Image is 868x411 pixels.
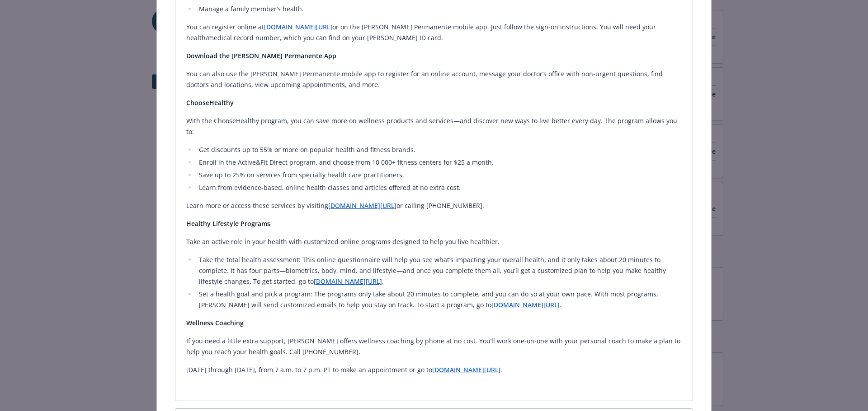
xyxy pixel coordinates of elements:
[186,219,270,228] strong: Healthy Lifestyle Programs
[186,200,682,211] p: Learn more or access these services by visiting or calling [PHONE_NUMBER].
[196,182,682,193] li: Learn from evidence-based, online health classes and articles offered at no extra cost.
[196,289,682,310] li: Set a health goal and pick a program: The programs only take about 20 minutes to complete, and yo...
[186,365,682,375] p: [DATE] through [DATE], from 7 a.m. to 7 p.m. PT to make an appointment or go to .
[186,22,682,43] p: You can register online at or on the [PERSON_NAME] Permanente mobile app. Just follow the sign-on...
[328,201,396,210] a: [DOMAIN_NAME][URL]
[196,170,682,180] li: Save up to 25% on services from specialty health care practitioners.
[196,254,682,287] li: Take the total health assessment: This online questionnaire will help you see what’s impacting yo...
[432,365,500,374] a: [DOMAIN_NAME][URL]
[196,144,682,155] li: Get discounts up to 55% or more on popular health and fitness brands.
[491,300,560,309] a: [DOMAIN_NAME][URL]
[196,157,682,168] li: Enroll in the Active&Fit Direct program, and choose from 10,000+ fitness centers for $25 a month.
[186,236,682,247] p: Take an active role in your health with customized online programs designed to help you live heal...
[186,319,244,327] strong: Wellness Coaching
[196,4,682,14] li: Manage a family member’s health.
[264,23,332,31] a: [DOMAIN_NAME][URL]
[186,115,682,137] p: With the ChooseHealthy program, you can save more on wellness products and services—and discover ...
[186,51,336,60] strong: Download the [PERSON_NAME] Permanente App
[186,69,682,90] p: You can also use the [PERSON_NAME] Permanente mobile app to register for an online account, messa...
[186,336,682,357] p: If you need a little extra support, [PERSON_NAME] offers wellness coaching by phone at no cost. Y...
[186,98,234,107] strong: ChooseHealthy
[314,277,382,286] a: [DOMAIN_NAME][URL]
